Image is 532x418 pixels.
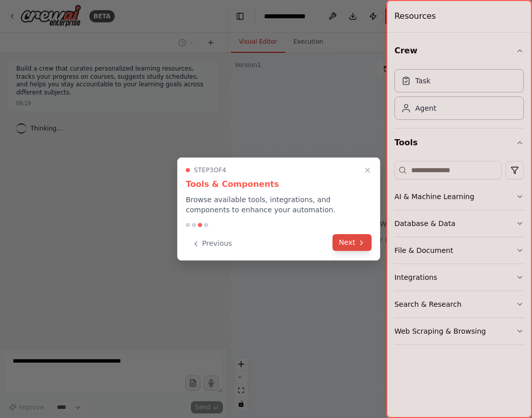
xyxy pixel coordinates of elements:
[186,235,238,252] button: Previous
[186,195,372,215] p: Browse available tools, integrations, and components to enhance your automation.
[186,178,372,190] h3: Tools & Components
[233,9,247,23] button: Hide left sidebar
[361,164,374,176] button: Close walkthrough
[194,166,226,174] span: Step 3 of 4
[332,234,372,251] button: Next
